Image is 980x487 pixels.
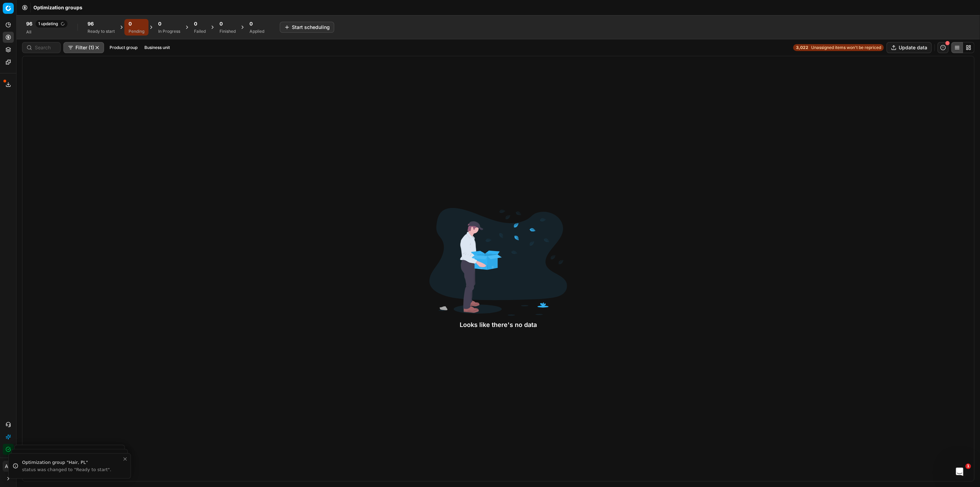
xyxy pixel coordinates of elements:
input: Search [35,44,56,51]
div: Optimization group "Hair, PL" [22,459,122,466]
span: 96 [26,20,32,27]
span: 0 [249,20,253,27]
button: Filter (1) [63,42,104,53]
span: 0 [194,20,197,27]
span: 96 [88,20,94,27]
div: Ready to start [88,29,115,34]
div: status was changed to "Ready to start". [22,467,122,473]
div: All [26,29,68,35]
div: Pending [129,29,144,34]
button: Close toast [121,455,129,463]
button: Product group [107,43,140,52]
div: Looks like there's no data [429,320,567,330]
button: Start scheduling [280,22,334,33]
button: AB [3,461,14,472]
iframe: Intercom live chat [951,464,968,480]
div: Failed [194,29,206,34]
span: 0 [129,20,132,27]
span: Unassigned items won't be repriced [811,45,881,50]
button: Update data [887,42,932,53]
span: 1 [966,464,971,469]
span: 0 [220,20,223,27]
div: Finished [220,29,236,34]
div: In Progress [158,29,180,34]
strong: 3,022 [796,45,808,50]
span: AB [3,461,13,471]
button: Business unit [142,43,173,52]
div: Applied [249,29,264,34]
a: 3,022Unassigned items won't be repriced [793,44,884,51]
nav: breadcrumb [33,4,82,11]
span: Optimization groups [33,4,82,11]
span: 0 [158,20,161,27]
span: 1 updating [35,20,68,28]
